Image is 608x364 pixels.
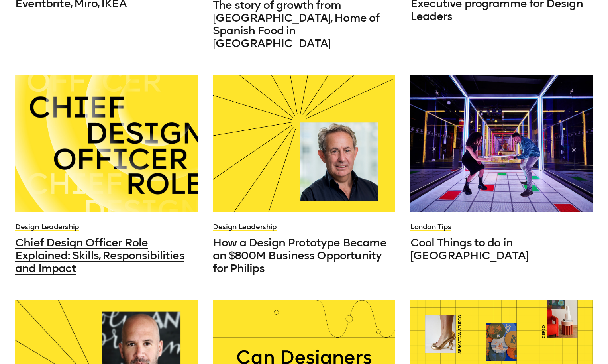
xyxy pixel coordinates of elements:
[15,222,79,231] a: Design Leadership
[15,236,198,275] a: Chief Design Officer Role Explained: Skills, Responsibilities and Impact
[213,222,277,231] a: Design Leadership
[213,236,395,275] a: How a Design Prototype Became an $800M Business Opportunity for Philips
[410,236,593,262] a: Cool Things to do in [GEOGRAPHIC_DATA]
[410,222,451,231] a: London Tips
[15,236,184,275] span: Chief Design Officer Role Explained: Skills, Responsibilities and Impact
[213,236,386,275] span: How a Design Prototype Became an $800M Business Opportunity for Philips
[410,236,528,262] span: Cool Things to do in [GEOGRAPHIC_DATA]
